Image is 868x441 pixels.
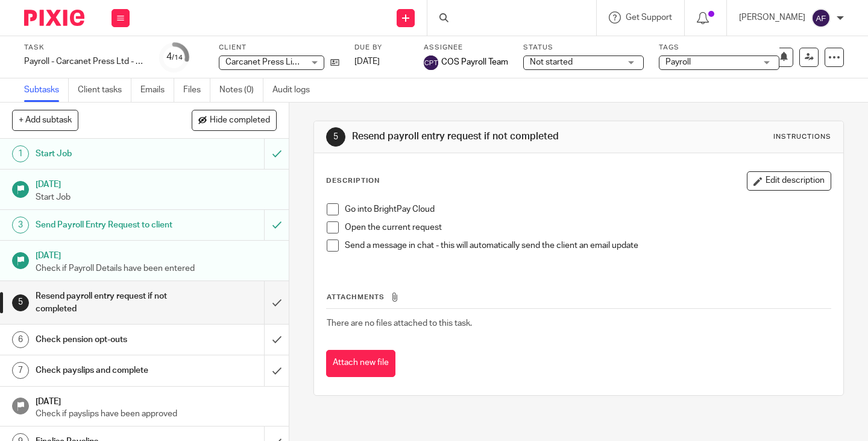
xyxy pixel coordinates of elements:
[345,221,831,233] p: Open the current request
[219,78,263,102] a: Notes (0)
[36,408,277,420] p: Check if payslips have been approved
[192,110,277,130] button: Hide completed
[424,43,508,52] label: Assignee
[219,43,339,52] label: Client
[811,8,831,28] img: svg%3E
[183,78,210,102] a: Files
[12,145,29,162] div: 1
[24,56,145,68] div: Payroll - Carcanet Press Ltd - BrightPay CLOUD - Pay day: [DATE]
[12,331,29,348] div: 6
[36,176,277,191] h1: [DATE]
[739,11,805,24] p: [PERSON_NAME]
[36,331,180,349] h1: Check pension opt-outs
[36,262,277,274] p: Check if Payroll Details have been entered
[773,132,831,142] div: Instructions
[272,78,319,102] a: Audit logs
[327,294,385,300] span: Attachments
[345,240,831,252] p: Send a message in chat - this will automatically send the client an email update
[441,56,508,68] span: COS Payroll Team
[12,362,29,379] div: 7
[352,130,605,143] h1: Resend payroll entry request if not completed
[665,58,691,66] span: Payroll
[354,43,409,52] label: Due by
[345,203,831,215] p: Go into BrightPay Cloud
[36,361,180,379] h1: Check payslips and complete
[326,350,395,377] button: Attach new file
[747,171,831,191] button: Edit description
[36,191,277,203] p: Start Job
[166,50,183,64] div: 4
[24,78,69,102] a: Subtasks
[24,43,145,52] label: Task
[36,145,180,163] h1: Start Job
[354,57,380,66] span: [DATE]
[24,10,84,26] img: Pixie
[326,176,380,186] p: Description
[659,43,779,52] label: Tags
[326,127,345,147] div: 5
[140,78,174,102] a: Emails
[12,110,78,130] button: + Add subtask
[24,56,145,68] div: Payroll - Carcanet Press Ltd - BrightPay CLOUD - Pay day: 25th - August 2025
[523,43,644,52] label: Status
[172,54,183,61] small: /14
[12,294,29,311] div: 5
[626,13,672,22] span: Get Support
[12,217,29,233] div: 3
[327,319,472,328] span: There are no files attached to this task.
[36,247,277,262] h1: [DATE]
[36,287,180,318] h1: Resend payroll entry request if not completed
[530,58,573,66] span: Not started
[36,216,180,234] h1: Send Payroll Entry Request to client
[78,78,131,102] a: Client tasks
[424,56,438,70] img: svg%3E
[36,393,277,408] h1: [DATE]
[225,58,314,66] span: Carcanet Press Limited
[210,116,270,125] span: Hide completed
